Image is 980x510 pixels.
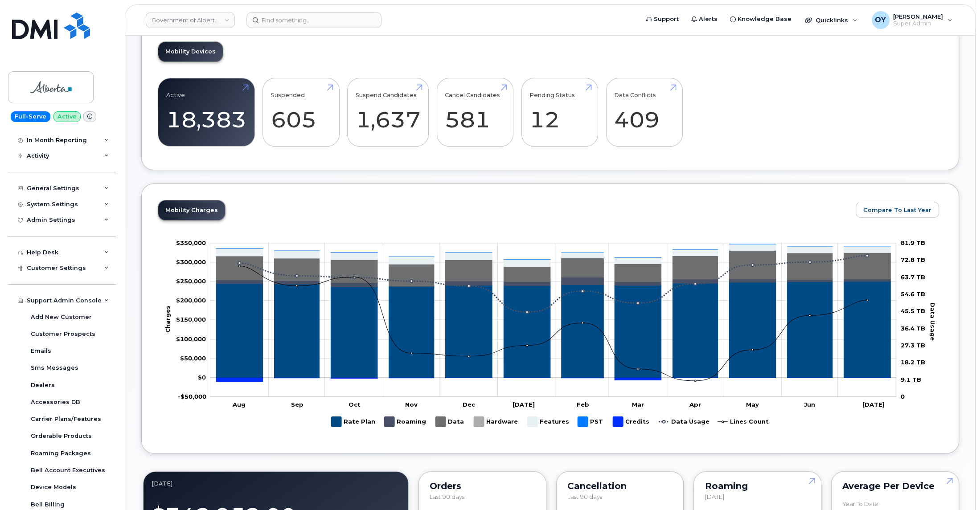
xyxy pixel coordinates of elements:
tspan: Feb [577,401,589,408]
a: Data Conflicts 409 [614,83,674,142]
g: $0 [176,316,206,323]
g: Features [216,244,890,267]
g: Legend [331,413,769,430]
tspan: $300,000 [176,258,206,265]
g: Roaming [384,413,426,430]
tspan: Nov [405,401,418,408]
g: Data Usage [659,413,709,430]
span: Last 90 days [567,493,602,500]
tspan: Dec [463,401,476,408]
tspan: Data Usage [929,302,936,341]
g: PST [578,413,604,430]
tspan: 54.6 TB [901,290,925,298]
g: $0 [178,393,206,400]
tspan: [DATE] [862,401,885,408]
a: Cancel Candidates 581 [445,83,505,142]
tspan: 9.1 TB [901,376,921,383]
tspan: Apr [689,401,701,408]
tspan: $250,000 [176,277,206,285]
tspan: Charges [164,306,171,333]
tspan: $350,000 [176,239,206,246]
tspan: -$50,000 [178,393,206,400]
button: Compare To Last Year [856,202,939,218]
tspan: 0 [901,393,905,400]
tspan: $0 [198,374,206,381]
a: Alerts [685,10,724,28]
g: Hardware [474,413,518,430]
span: Super Admin [893,20,943,27]
tspan: May [746,401,759,408]
span: Compare To Last Year [863,206,931,214]
a: Suspend Candidates 1,637 [356,83,421,142]
g: Data [435,413,465,430]
g: Credits [613,413,650,430]
g: $0 [180,355,206,362]
span: [PERSON_NAME] [893,13,943,20]
g: Lines Count [718,413,769,430]
tspan: Aug [233,401,246,408]
tspan: [DATE] [513,401,535,408]
div: Year to Date [842,501,878,507]
tspan: 72.8 TB [901,256,925,263]
div: Cancellation [567,482,673,490]
div: Average per Device [842,482,948,490]
g: Rate Plan [216,282,890,378]
a: Pending Status 12 [529,83,590,142]
a: Mobility Charges [158,200,225,220]
span: OY [875,15,886,25]
g: Features [527,413,569,430]
a: Support [640,10,685,28]
g: $0 [176,258,206,265]
div: Oleg Yaschuk [865,11,959,29]
span: Alerts [699,15,718,24]
tspan: 36.4 TB [901,325,925,332]
span: Knowledge Base [738,15,791,24]
tspan: 63.7 TB [901,273,925,281]
span: Quicklinks [816,16,848,24]
tspan: $200,000 [176,297,206,304]
div: Orders [430,482,535,490]
g: $0 [176,335,206,342]
div: Quicklinks [799,11,864,29]
tspan: Oct [349,401,361,408]
tspan: Jun [804,401,815,408]
tspan: 81.9 TB [901,239,925,246]
tspan: $150,000 [176,316,206,323]
tspan: Sep [291,401,303,408]
span: Last 90 days [430,493,464,500]
span: Support [654,15,679,24]
g: Chart [164,239,936,430]
tspan: 45.5 TB [901,307,925,314]
a: Mobility Devices [158,42,223,61]
span: [DATE] [705,493,724,500]
g: $0 [176,239,206,246]
g: $0 [176,277,206,285]
g: $0 [176,297,206,304]
g: Credits [216,378,890,382]
a: Active 18,383 [166,83,246,142]
tspan: 27.3 TB [901,342,925,349]
div: July 2025 [152,480,400,487]
tspan: 18.2 TB [901,359,925,366]
div: Roaming [705,482,810,490]
input: Find something... [246,12,381,28]
a: Government of Alberta (GOA) [146,12,235,28]
tspan: Mar [632,401,644,408]
tspan: $100,000 [176,335,206,342]
g: Roaming [216,277,890,287]
a: Suspended 605 [271,83,331,142]
a: Knowledge Base [724,10,798,28]
g: Data [216,250,890,286]
g: Rate Plan [331,413,375,430]
tspan: $50,000 [180,355,206,362]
